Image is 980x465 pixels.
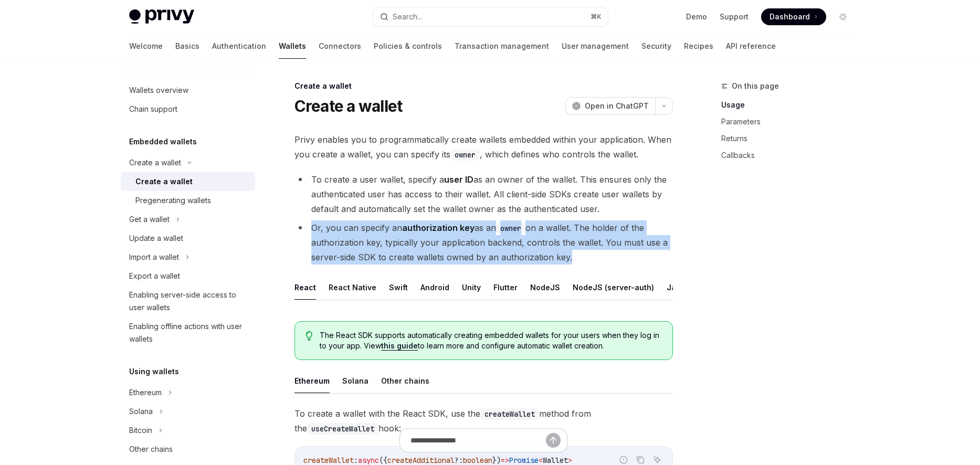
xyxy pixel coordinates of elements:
[294,172,673,216] li: To create a user wallet, specify a as an owner of the wallet. This ensures only the authenticated...
[319,34,361,59] a: Connectors
[121,172,255,191] a: Create a wallet
[279,34,306,59] a: Wallets
[129,84,188,97] div: Wallets overview
[129,103,177,115] div: Chain support
[720,12,749,22] a: Support
[373,7,608,26] button: Search...⌘K
[381,341,418,351] a: this guide
[462,275,481,300] button: Unity
[444,174,473,185] strong: user ID
[342,368,368,393] button: Solana
[294,81,673,91] div: Create a wallet
[121,81,255,100] a: Wallets overview
[455,34,549,59] a: Transaction management
[129,270,180,282] div: Export a wallet
[121,191,255,210] a: Pregenerating wallets
[402,223,475,233] strong: authorization key
[732,80,779,92] span: On this page
[294,406,673,436] span: To create a wallet with the React SDK, use the method from the hook:
[121,267,255,286] a: Export a wallet
[121,440,255,459] a: Other chains
[135,194,211,207] div: Pregenerating wallets
[641,34,671,59] a: Security
[381,368,429,393] button: Other chains
[562,34,629,59] a: User management
[770,12,810,22] span: Dashboard
[129,135,197,148] h5: Embedded wallets
[726,34,776,59] a: API reference
[721,130,860,147] a: Returns
[591,13,602,21] span: ⌘ K
[129,251,179,263] div: Import a wallet
[480,408,539,420] code: createWallet
[129,9,194,24] img: light logo
[294,368,330,393] button: Ethereum
[686,12,707,22] a: Demo
[129,365,179,378] h5: Using wallets
[121,317,255,348] a: Enabling offline actions with user wallets
[294,220,673,265] li: Or, you can specify an as an on a wallet. The holder of the authorization key, typically your app...
[129,424,152,437] div: Bitcoin
[667,275,685,300] button: Java
[393,10,422,23] div: Search...
[121,229,255,248] a: Update a wallet
[129,320,249,345] div: Enabling offline actions with user wallets
[450,149,480,161] code: owner
[493,275,518,300] button: Flutter
[420,275,449,300] button: Android
[294,97,403,115] h1: Create a wallet
[496,223,525,234] code: owner
[573,275,654,300] button: NodeJS (server-auth)
[175,34,199,59] a: Basics
[389,275,408,300] button: Swift
[129,386,162,399] div: Ethereum
[212,34,266,59] a: Authentication
[835,8,851,25] button: Toggle dark mode
[129,156,181,169] div: Create a wallet
[320,330,661,351] span: The React SDK supports automatically creating embedded wallets for your users when they log in to...
[307,423,378,435] code: useCreateWallet
[121,286,255,317] a: Enabling server-side access to user wallets
[329,275,376,300] button: React Native
[684,34,713,59] a: Recipes
[721,97,860,113] a: Usage
[721,147,860,164] a: Callbacks
[129,232,183,245] div: Update a wallet
[129,34,163,59] a: Welcome
[135,175,193,188] div: Create a wallet
[121,100,255,119] a: Chain support
[294,132,673,162] span: Privy enables you to programmatically create wallets embedded within your application. When you c...
[294,275,316,300] button: React
[129,289,249,314] div: Enabling server-side access to user wallets
[585,101,649,111] span: Open in ChatGPT
[761,8,826,25] a: Dashboard
[565,97,655,115] button: Open in ChatGPT
[374,34,442,59] a: Policies & controls
[721,113,860,130] a: Parameters
[129,443,173,456] div: Other chains
[305,331,313,341] svg: Tip
[129,405,153,418] div: Solana
[546,433,561,448] button: Send message
[129,213,170,226] div: Get a wallet
[530,275,560,300] button: NodeJS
